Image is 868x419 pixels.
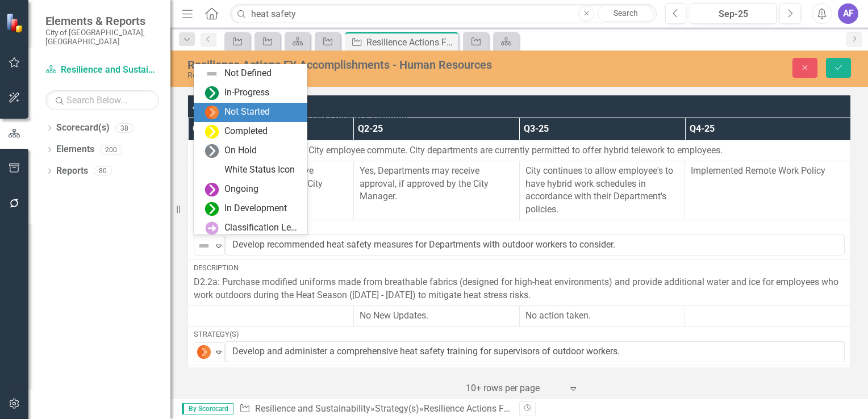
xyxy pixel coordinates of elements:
[45,90,159,110] input: Search Below...
[225,341,845,362] input: Name
[224,125,268,138] div: Completed
[360,309,514,322] p: No New Updates.
[197,239,211,253] img: Not Defined
[194,224,845,232] div: Strategy(s)
[224,183,258,196] div: Ongoing
[194,145,723,156] span: G-1: Reduce emissions from City employee commute. City departments are currently permitted to off...
[45,14,159,28] span: Elements & Reports
[205,144,219,158] img: On Hold
[691,165,845,178] p: Implemented Remote Work Policy
[182,403,233,414] span: By Scorecard
[56,143,94,156] a: Elements
[525,165,679,216] p: City continues to allow employee's to have hybrid work schedules in accordance with their Departm...
[205,164,219,177] img: White Status Icon
[187,71,554,79] div: Resilience and Sustainability
[56,121,110,135] a: Scorecard(s)
[224,106,270,119] div: Not Started
[424,403,664,414] div: Resilience Actions FY Accomplishments - Human Resources
[205,106,219,119] img: Not Started
[45,64,159,77] a: Resilience and Sustainability
[187,58,554,71] div: Resilience Actions FY Accomplishments - Human Resources
[690,3,777,24] button: Sep-25
[5,12,26,33] img: ClearPoint Strategy
[224,221,301,234] div: Classification Level One
[224,67,272,80] div: Not Defined
[205,67,219,81] img: Not Defined
[360,165,514,204] p: Yes, Departments may receive approval, if approved by the City Manager.
[375,403,419,414] a: Strategy(s)
[205,221,219,235] img: Classification Level One
[45,28,159,47] small: City of [GEOGRAPHIC_DATA], [GEOGRAPHIC_DATA]
[366,35,456,49] div: Resilience Actions FY Accomplishments - Human Resources
[224,202,287,215] div: In Development
[838,3,858,24] button: AF
[197,345,211,359] img: Not Started
[205,125,219,139] img: Completed
[205,202,219,216] img: In Development
[230,4,657,24] input: Search ClearPoint...
[224,144,257,157] div: On Hold
[194,263,845,273] div: Description
[100,145,122,154] div: 200
[194,330,845,338] div: Strategy(s)
[205,86,219,100] img: In-Progress
[525,309,679,322] p: No action taken.
[56,165,88,178] a: Reports
[597,6,654,22] a: Search
[94,166,112,176] div: 80
[239,403,511,416] div: » »
[224,164,295,177] div: White Status Icon
[194,276,838,300] span: D2.2a: Purchase modified uniforms made from breathable fabrics (designed for high-heat environmen...
[694,7,773,21] div: Sep-25
[115,123,133,133] div: 38
[225,234,845,255] input: Name
[205,183,219,196] img: Ongoing
[255,403,370,414] a: Resilience and Sustainability
[224,86,269,99] div: In-Progress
